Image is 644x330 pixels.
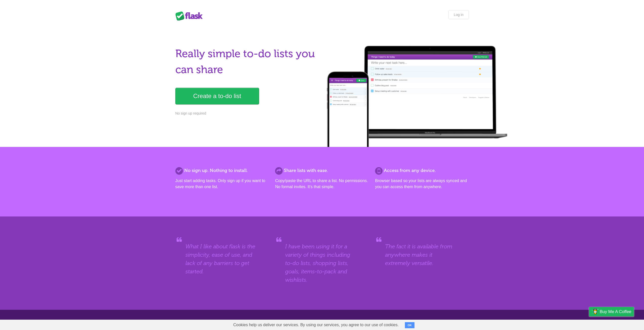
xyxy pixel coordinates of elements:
[285,242,359,284] blockquote: I have been using it for a variety of things including to-do lists, shopping lists, goals, items-...
[175,167,269,174] h2: No sign up. Nothing to install.
[175,46,319,78] h1: Really simple to-do lists you can share
[185,242,259,276] blockquote: What I like about flask is the simplicity, ease of use, and lack of any barriers to get started.
[589,307,634,316] a: Buy me a coffee
[175,111,319,116] p: No sign up required
[448,10,469,19] a: Log in
[600,307,631,316] span: Buy me a coffee
[175,88,259,104] a: Create a to-do list
[228,320,404,330] span: Cookies help us deliver our services. By using our services, you agree to our use of cookies.
[275,178,369,190] p: Copy/paste the URL to share a list. No permissions. No formal invites. It's that simple.
[175,178,269,190] p: Just start adding tasks. Only sign up if you want to save more than one list.
[375,178,469,190] p: Browser based so your lists are always synced and you can access them from anywhere.
[592,307,598,316] img: Buy me a coffee
[275,167,369,174] h2: Share lists with ease.
[385,242,459,267] blockquote: The fact it is available from anywhere makes it extremely versatile.
[175,11,206,20] div: Flask Lists
[375,167,469,174] h2: Access from any device.
[405,322,415,328] button: OK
